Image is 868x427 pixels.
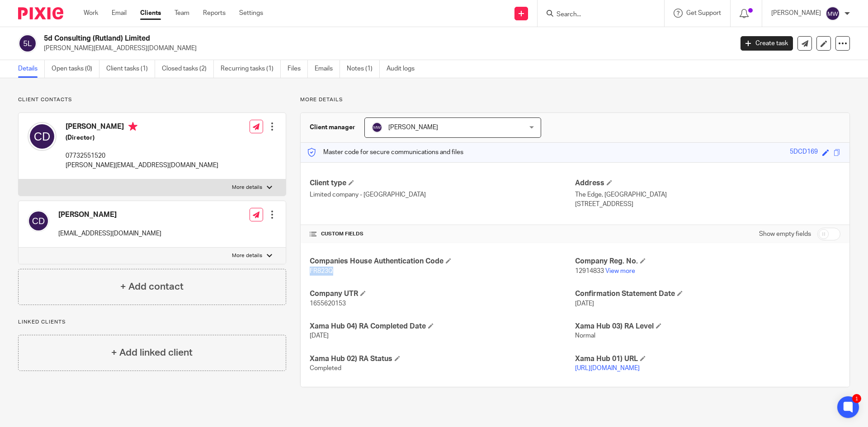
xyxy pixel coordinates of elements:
div: 5DCD169 [790,147,818,158]
span: [DATE] [575,300,594,307]
p: Limited company - [GEOGRAPHIC_DATA] [310,190,575,199]
p: [PERSON_NAME][EMAIL_ADDRESS][DOMAIN_NAME] [66,161,218,170]
a: Emails [315,60,340,78]
h4: + Add contact [120,280,184,294]
a: Settings [239,9,263,18]
img: svg%3E [28,122,57,151]
h4: Xama Hub 02) RA Status [310,354,575,364]
p: 07732551520 [66,151,218,160]
span: Get Support [686,10,721,16]
h4: CUSTOM FIELDS [310,230,575,238]
p: [EMAIL_ADDRESS][DOMAIN_NAME] [58,229,161,238]
h4: Xama Hub 04) RA Completed Date [310,322,575,331]
a: Details [18,60,45,78]
a: Open tasks (0) [52,60,99,78]
a: Recurring tasks (1) [221,60,281,78]
a: Closed tasks (2) [162,60,214,78]
h5: (Director) [66,133,218,142]
a: Reports [203,9,226,18]
img: svg%3E [28,210,49,232]
span: 1655620153 [310,300,346,307]
h4: Company UTR [310,289,575,299]
a: Clients [140,9,161,18]
h4: Xama Hub 01) URL [575,354,840,364]
a: Notes (1) [347,60,380,78]
h4: [PERSON_NAME] [58,210,161,220]
img: svg%3E [826,6,840,21]
p: [STREET_ADDRESS] [575,200,840,209]
a: Audit logs [387,60,421,78]
a: Team [175,9,189,18]
span: [PERSON_NAME] [388,124,438,131]
h4: Xama Hub 03) RA Level [575,322,840,331]
div: 1 [852,394,861,403]
h4: + Add linked client [111,346,193,360]
p: More details [232,252,262,259]
p: [PERSON_NAME][EMAIL_ADDRESS][DOMAIN_NAME] [44,44,727,53]
h4: Client type [310,178,575,188]
span: FR823Q [310,268,333,274]
img: svg%3E [372,122,382,133]
p: More details [300,96,850,103]
a: Email [112,9,127,18]
h4: Confirmation Statement Date [575,289,840,299]
h4: Company Reg. No. [575,257,840,266]
p: More details [232,184,262,191]
a: Client tasks (1) [106,60,155,78]
a: View more [605,268,635,274]
a: Files [288,60,308,78]
p: The Edge, [GEOGRAPHIC_DATA] [575,190,840,199]
input: Search [556,11,637,19]
span: [DATE] [310,333,329,339]
p: Master code for secure communications and files [307,148,463,157]
p: [PERSON_NAME] [771,9,821,18]
p: Linked clients [18,319,286,326]
h2: 5d Consulting (Rutland) Limited [44,34,590,43]
img: svg%3E [18,34,37,53]
img: Pixie [18,7,63,19]
span: Normal [575,333,595,339]
span: Completed [310,365,341,371]
i: Primary [128,122,137,131]
h4: Companies House Authentication Code [310,257,575,266]
a: Create task [741,36,793,51]
h3: Client manager [310,123,355,132]
span: 12914833 [575,268,604,274]
a: Work [84,9,98,18]
p: Client contacts [18,96,286,103]
a: [URL][DOMAIN_NAME] [575,365,640,371]
h4: [PERSON_NAME] [66,122,218,133]
h4: Address [575,178,840,188]
label: Show empty fields [759,230,811,239]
